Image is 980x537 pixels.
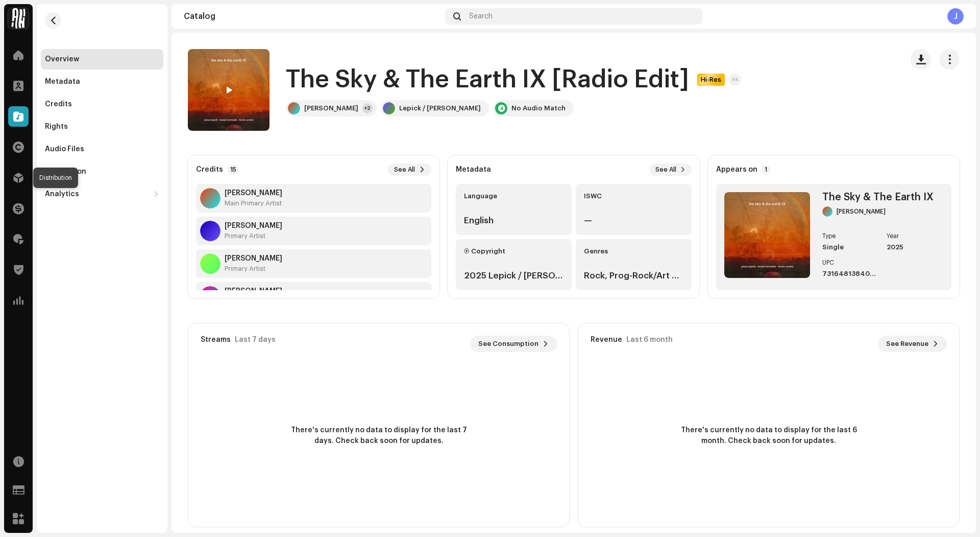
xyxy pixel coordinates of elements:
button: See Consumption [470,336,557,352]
div: 2025 Lepick / [PERSON_NAME] [464,270,563,282]
div: Appears on [45,168,86,176]
div: +2 [362,103,373,113]
img: 7c8e417d-4621-4348-b0f5-c88613d5c1d3 [8,8,29,29]
button: See All [649,164,692,176]
span: See All [394,166,415,174]
div: No Audio Match [511,104,566,112]
div: J [947,8,964,25]
div: Primary Artist [225,265,282,273]
div: Audio Files [45,145,84,153]
div: [PERSON_NAME] [304,104,358,112]
div: Main Primary Artist [225,199,282,207]
strong: Credits [196,166,223,174]
div: Overview [45,55,79,63]
div: Rights [45,123,68,131]
div: Rock, Prog-Rock/Art Rock [584,270,683,282]
div: Ⓟ Copyright [464,247,563,255]
h1: The Sky & The Earth IX [Radio Edit] [286,63,689,96]
p-badge: 1 [762,165,771,174]
re-m-nav-item: Overview [41,49,163,69]
strong: Tincho Acosta [225,254,282,263]
span: There's currently no data to display for the last 7 days. Check back soon for updates. [287,425,471,447]
strong: Daniel Kowalski [225,222,282,230]
div: Genres [584,247,683,255]
re-m-nav-item: Audio Files [41,139,163,159]
div: The Sky & The Earth IX [822,192,943,202]
div: Last 7 days [235,336,276,344]
button: See Revenue [878,336,947,352]
div: Analytics [45,190,79,198]
p-badge: 15 [227,165,239,174]
div: Catalog [184,12,441,20]
img: d7ff6b2d-f576-4708-945e-41048124df4f [188,49,269,131]
div: Lepick / [PERSON_NAME] [399,104,481,112]
div: ISWC [584,192,683,200]
div: Streams [201,336,231,344]
re-m-nav-dropdown: Analytics [41,184,163,204]
div: Language [464,192,563,200]
div: Credits [45,100,72,108]
strong: Metadata [456,166,491,174]
div: Single [822,243,879,251]
div: Revenue [591,336,622,344]
span: There's currently no data to display for the last 6 month. Check back soon for updates. [677,425,861,447]
strong: Julian Lepick [225,189,282,197]
span: See All [655,166,676,174]
div: UPC [822,260,879,266]
span: See Revenue [886,334,928,354]
div: [PERSON_NAME] [837,207,886,216]
strong: Appears on [716,166,757,174]
re-m-nav-item: Metadata [41,72,163,92]
div: 7316481384076 [822,270,879,278]
div: — [584,215,683,227]
span: Hi-Res [698,76,724,84]
re-m-nav-item: Credits [41,94,163,114]
strong: Diego Sobral [225,287,282,295]
re-m-nav-item: Appears on [41,161,163,182]
div: Primary Artist [225,232,282,240]
span: See Consumption [478,334,538,354]
div: Year [887,233,943,239]
div: Last 6 month [626,336,673,344]
img: d7ff6b2d-f576-4708-945e-41048124df4f [724,192,810,278]
re-m-nav-item: Rights [41,116,163,137]
div: English [464,215,563,227]
div: 2025 [887,243,943,251]
div: Metadata [45,78,80,86]
button: See All [388,164,431,176]
span: Search [469,12,493,20]
div: Type [822,233,879,239]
